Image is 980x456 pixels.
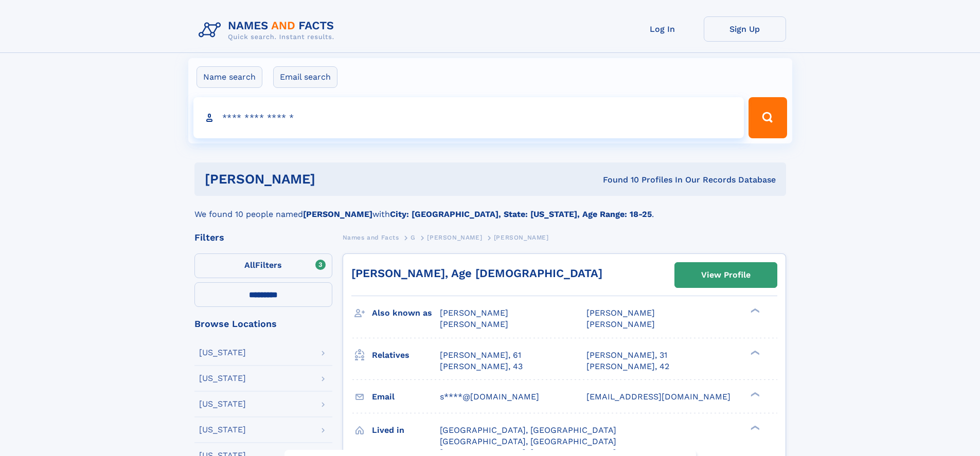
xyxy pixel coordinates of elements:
[205,173,459,186] h1: [PERSON_NAME]
[586,392,730,402] span: [EMAIL_ADDRESS][DOMAIN_NAME]
[199,374,246,382] div: [US_STATE]
[427,231,482,244] a: [PERSON_NAME]
[193,97,744,138] input: search input
[586,350,667,361] a: [PERSON_NAME], 31
[372,388,440,406] h3: Email
[586,308,655,318] span: [PERSON_NAME]
[440,319,508,329] span: [PERSON_NAME]
[427,234,482,241] span: [PERSON_NAME]
[748,391,760,397] div: ❯
[194,233,332,242] div: Filters
[749,97,787,138] button: Search Button
[621,16,704,42] a: Log In
[586,361,669,372] a: [PERSON_NAME], 42
[704,16,786,42] a: Sign Up
[675,263,777,287] a: View Profile
[372,346,440,364] h3: Relatives
[390,209,652,219] b: City: [GEOGRAPHIC_DATA], State: [US_STATE], Age Range: 18-25
[194,16,343,44] img: Logo Names and Facts
[199,426,246,434] div: [US_STATE]
[494,234,549,241] span: [PERSON_NAME]
[440,436,616,446] span: [GEOGRAPHIC_DATA], [GEOGRAPHIC_DATA]
[194,319,332,329] div: Browse Locations
[440,361,523,372] a: [PERSON_NAME], 43
[748,307,760,314] div: ❯
[440,308,508,318] span: [PERSON_NAME]
[440,425,616,435] span: [GEOGRAPHIC_DATA], [GEOGRAPHIC_DATA]
[273,66,337,88] label: Email search
[440,350,521,361] a: [PERSON_NAME], 61
[199,349,246,357] div: [US_STATE]
[748,424,760,431] div: ❯
[459,174,776,186] div: Found 10 Profiles In Our Records Database
[586,319,655,329] span: [PERSON_NAME]
[244,260,255,270] span: All
[197,66,262,88] label: Name search
[372,422,440,439] h3: Lived in
[748,349,760,356] div: ❯
[701,263,751,287] div: View Profile
[411,234,416,241] span: G
[194,196,786,221] div: We found 10 people named with .
[372,304,440,322] h3: Also known as
[411,231,416,244] a: G
[194,253,332,278] label: Filters
[343,231,399,244] a: Names and Facts
[303,209,372,219] b: [PERSON_NAME]
[199,400,246,408] div: [US_STATE]
[351,267,602,280] a: [PERSON_NAME], Age [DEMOGRAPHIC_DATA]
